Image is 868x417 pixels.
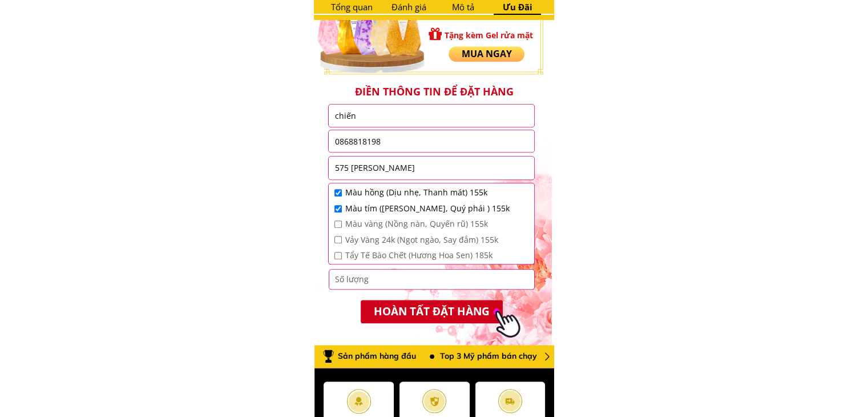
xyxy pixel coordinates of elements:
div: Top 3 Mỹ phẩm bán chạy [440,350,547,362]
h3: Điền thông tin để đặt hàng [320,85,548,99]
div: Sản phẩm hàng đầu [338,350,419,362]
p: HOÀN TẤT ĐẶT HÀNG [360,300,504,324]
input: Địa chỉ cũ chưa sáp nhập [332,157,531,179]
span: Vảy Vàng 24k (Ngọt ngào, Say đắm) 155k [345,234,509,246]
input: Họ và Tên [332,105,531,127]
span: Tẩy Tế Bào Chết (Hương Hoa Sen) 185k [345,249,509,262]
input: Số điện thoại [332,130,531,152]
span: Màu tím ([PERSON_NAME], Quý phái ) 155k [345,202,509,215]
input: Số lượng [332,270,532,289]
h3: Tặng kèm Gel rửa mặt [444,29,547,42]
span: Màu hồng (Dịu nhẹ, Thanh mát) 155k [345,186,509,199]
p: Mua ngay [449,46,524,62]
span: Màu vàng (Nồng nàn, Quyến rũ) 155k [345,218,509,230]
